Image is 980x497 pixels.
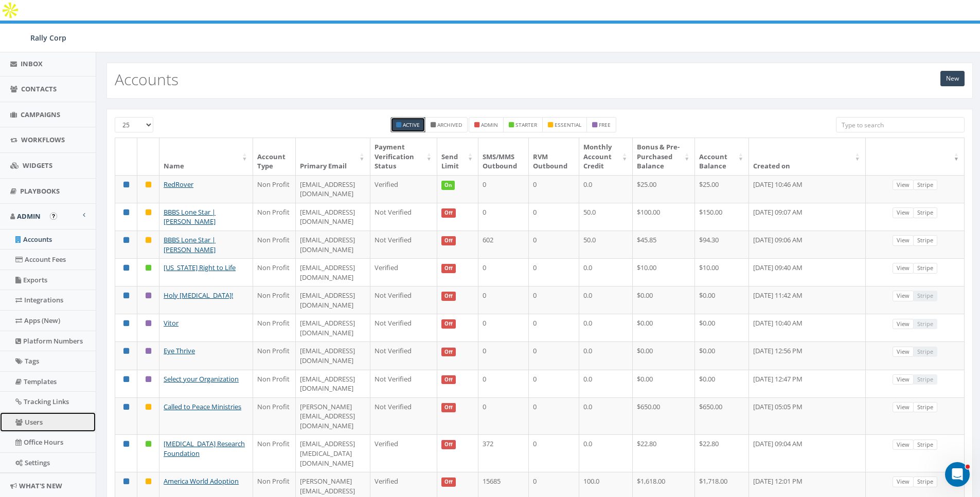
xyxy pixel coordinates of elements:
[296,370,370,397] td: [EMAIL_ADDRESS][DOMAIN_NAME]
[633,341,695,369] td: $0.00
[945,462,970,487] iframe: Intercom live chat
[478,370,529,397] td: 0
[296,341,370,369] td: [EMAIL_ADDRESS][DOMAIN_NAME]
[478,138,529,175] th: SMS/MMS Outbound
[370,341,437,369] td: Not Verified
[370,286,437,314] td: Not Verified
[30,33,66,43] span: Rally Corp
[21,84,57,93] span: Contacts
[893,291,914,301] a: View
[164,235,216,254] a: BBBS Lone Star | [PERSON_NAME]
[529,341,579,369] td: 0
[893,402,914,413] a: View
[478,341,529,369] td: 0
[633,258,695,286] td: $10.00
[893,347,914,357] a: View
[695,314,749,341] td: $0.00
[253,397,296,435] td: Non Profit
[599,121,611,128] small: free
[296,203,370,231] td: [EMAIL_ADDRESS][DOMAIN_NAME]
[296,314,370,341] td: [EMAIL_ADDRESS][DOMAIN_NAME]
[579,231,633,258] td: 50.0
[296,231,370,258] td: [EMAIL_ADDRESS][DOMAIN_NAME]
[893,180,914,190] a: View
[529,138,579,175] th: RVM Outbound
[370,231,437,258] td: Not Verified
[370,203,437,231] td: Not Verified
[749,370,866,397] td: [DATE] 12:47 PM
[253,314,296,341] td: Non Profit
[529,286,579,314] td: 0
[579,341,633,369] td: 0.0
[836,117,965,132] input: Type to search
[253,258,296,286] td: Non Profit
[296,397,370,435] td: [PERSON_NAME][EMAIL_ADDRESS][DOMAIN_NAME]
[441,375,456,385] span: Off
[21,135,65,144] span: Workflows
[164,346,195,355] a: Eye Thrive
[913,402,937,413] a: Stripe
[164,207,216,226] a: BBBS Lone Star | [PERSON_NAME]
[529,434,579,472] td: 0
[20,186,60,196] span: Playbooks
[529,231,579,258] td: 0
[370,138,437,175] th: Payment Verification Status : activate to sort column ascending
[370,370,437,397] td: Not Verified
[515,121,537,128] small: starter
[370,397,437,435] td: Not Verified
[441,440,456,449] span: Off
[441,319,456,329] span: Off
[579,138,633,175] th: Monthly Account Credit: activate to sort column ascending
[296,175,370,203] td: [EMAIL_ADDRESS][DOMAIN_NAME]
[441,181,455,190] span: On
[164,476,239,486] a: America World Adoption
[893,235,914,246] a: View
[633,231,695,258] td: $45.85
[913,235,937,246] a: Stripe
[749,397,866,435] td: [DATE] 05:05 PM
[579,397,633,435] td: 0.0
[478,231,529,258] td: 602
[441,264,456,273] span: Off
[633,203,695,231] td: $100.00
[21,110,60,119] span: Campaigns
[253,138,296,175] th: Account Type
[478,258,529,286] td: 0
[370,314,437,341] td: Not Verified
[633,397,695,435] td: $650.00
[441,403,456,412] span: Off
[529,175,579,203] td: 0
[370,175,437,203] td: Verified
[913,263,937,274] a: Stripe
[940,71,965,86] a: New
[695,175,749,203] td: $25.00
[164,374,239,384] a: Select your Organization
[529,397,579,435] td: 0
[749,258,866,286] td: [DATE] 09:40 AM
[633,370,695,397] td: $0.00
[579,370,633,397] td: 0.0
[695,258,749,286] td: $10.00
[441,477,456,487] span: Off
[370,434,437,472] td: Verified
[159,138,253,175] th: Name: activate to sort column ascending
[893,476,914,487] a: View
[695,397,749,435] td: $650.00
[913,439,937,450] a: Stripe
[296,286,370,314] td: [EMAIL_ADDRESS][DOMAIN_NAME]
[893,319,914,330] a: View
[478,203,529,231] td: 0
[749,314,866,341] td: [DATE] 10:40 AM
[749,175,866,203] td: [DATE] 10:46 AM
[633,138,695,175] th: Bonus &amp; Pre-Purchased Balance: activate to sort column ascending
[481,121,498,128] small: admin
[893,263,914,274] a: View
[749,434,866,472] td: [DATE] 09:04 AM
[893,374,914,385] a: View
[695,370,749,397] td: $0.00
[749,286,866,314] td: [DATE] 11:42 AM
[296,434,370,472] td: [EMAIL_ADDRESS][MEDICAL_DATA][DOMAIN_NAME]
[253,175,296,203] td: Non Profit
[370,258,437,286] td: Verified
[913,476,937,487] a: Stripe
